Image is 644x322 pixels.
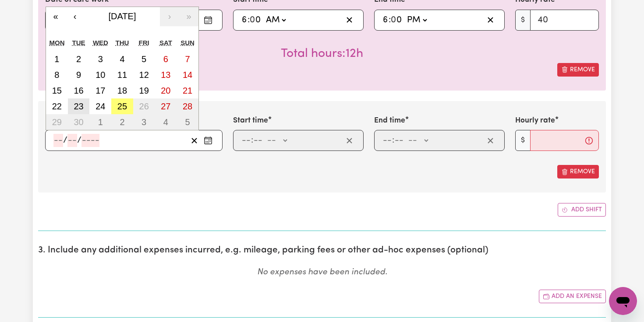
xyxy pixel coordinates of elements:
abbr: 30 September 2025 [74,117,83,127]
abbr: 7 September 2025 [185,54,190,64]
button: › [160,7,179,26]
input: -- [241,134,251,147]
abbr: 16 September 2025 [74,86,83,95]
button: Clear date [188,134,201,147]
button: Remove this shift [557,63,599,77]
span: : [392,136,394,145]
abbr: 5 October 2025 [185,117,190,127]
abbr: Thursday [116,39,129,46]
span: $ [515,130,531,151]
abbr: Tuesday [72,39,85,46]
abbr: 29 September 2025 [52,117,62,127]
button: Add another shift [558,203,606,217]
input: -- [253,134,263,147]
span: : [251,136,253,145]
button: 3 October 2025 [133,114,155,130]
button: 4 September 2025 [111,51,133,67]
abbr: 26 September 2025 [139,101,149,111]
button: 12 September 2025 [133,67,155,83]
button: Remove this shift [557,165,599,178]
button: 27 September 2025 [155,98,177,114]
abbr: 27 September 2025 [161,101,170,111]
abbr: Wednesday [93,39,108,46]
abbr: 4 September 2025 [120,54,124,64]
button: ‹ [65,7,85,26]
button: 14 September 2025 [177,67,198,83]
abbr: 8 September 2025 [54,70,59,80]
abbr: 25 September 2025 [117,101,127,111]
button: 23 September 2025 [68,98,90,114]
button: Enter the date of care work [201,134,215,147]
em: No expenses have been included. [257,268,387,276]
span: : [248,15,250,25]
input: ---- [81,134,99,147]
button: Add another expense [539,290,606,303]
button: 26 September 2025 [133,98,155,114]
abbr: 20 September 2025 [161,86,170,95]
button: 11 September 2025 [111,67,133,83]
abbr: 19 September 2025 [139,86,149,95]
abbr: 24 September 2025 [96,101,105,111]
iframe: Button to launch messaging window [609,287,637,315]
button: 1 September 2025 [46,51,68,67]
button: [DATE] [85,7,160,26]
button: Enter the date of care work [201,14,215,27]
button: 2 October 2025 [111,114,133,130]
input: -- [53,134,63,147]
button: 28 September 2025 [177,98,198,114]
span: : [389,15,391,25]
abbr: 4 October 2025 [163,117,168,127]
abbr: 28 September 2025 [183,101,192,111]
input: -- [394,134,404,147]
span: 0 [250,16,255,24]
button: 21 September 2025 [177,83,198,98]
label: Start time [233,115,268,126]
button: 19 September 2025 [133,83,155,98]
abbr: 2 September 2025 [76,54,81,64]
button: 4 October 2025 [155,114,177,130]
abbr: 6 September 2025 [163,54,168,64]
span: / [63,136,67,145]
abbr: 9 September 2025 [76,70,81,80]
span: [DATE] [109,11,136,21]
abbr: 3 September 2025 [98,54,103,64]
button: 29 September 2025 [46,114,68,130]
abbr: 12 September 2025 [139,70,149,80]
button: 24 September 2025 [89,98,111,114]
span: / [77,136,81,145]
button: 18 September 2025 [111,83,133,98]
abbr: 11 September 2025 [117,70,127,80]
button: 13 September 2025 [155,67,177,83]
abbr: 17 September 2025 [96,86,105,95]
input: -- [251,14,262,27]
label: End time [374,115,405,126]
span: $ [515,10,531,31]
button: 7 September 2025 [177,51,198,67]
button: » [179,7,198,26]
input: -- [392,14,403,27]
button: 22 September 2025 [46,98,68,114]
button: 9 September 2025 [68,67,90,83]
abbr: 1 October 2025 [98,117,103,127]
input: -- [382,134,392,147]
button: « [46,7,65,26]
abbr: Saturday [159,39,172,46]
abbr: 14 September 2025 [183,70,192,80]
abbr: 15 September 2025 [52,86,62,95]
label: Hourly rate [515,115,555,126]
button: 2 September 2025 [68,51,90,67]
label: Date of care work [45,115,109,126]
abbr: Sunday [180,39,195,46]
h2: 3. Include any additional expenses incurred, e.g. mileage, parking fees or other ad-hoc expenses ... [38,245,606,256]
input: -- [67,134,77,147]
button: 25 September 2025 [111,98,133,114]
abbr: 13 September 2025 [161,70,170,80]
button: 30 September 2025 [68,114,90,130]
abbr: Monday [50,39,65,46]
abbr: 3 October 2025 [142,117,146,127]
button: 20 September 2025 [155,83,177,98]
button: 16 September 2025 [68,83,90,98]
input: -- [382,14,389,27]
button: 5 September 2025 [133,51,155,67]
abbr: 23 September 2025 [74,101,83,111]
